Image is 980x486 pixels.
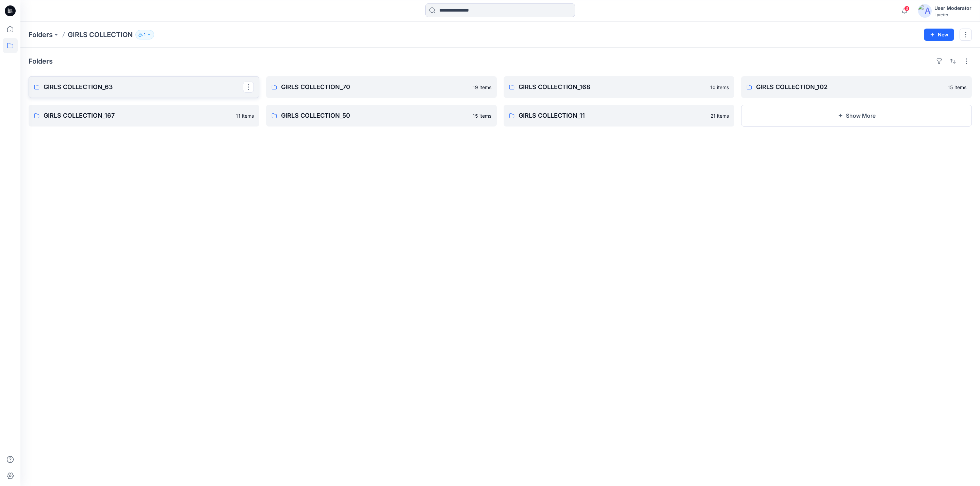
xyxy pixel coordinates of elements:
[504,105,734,127] a: GIRLS COLLECTION_1121 items
[266,105,497,127] a: GIRLS COLLECTION_5015 items
[135,30,154,39] button: 1
[948,84,966,91] p: 15 items
[44,111,232,120] p: GIRLS COLLECTION_167
[756,82,944,92] p: GIRLS COLLECTION_102
[144,31,146,38] p: 1
[44,82,243,92] p: GIRLS COLLECTION_63
[934,4,971,12] div: User Moderator
[473,112,491,119] p: 15 items
[236,112,254,119] p: 11 items
[29,105,259,127] a: GIRLS COLLECTION_16711 items
[504,76,734,98] a: GIRLS COLLECTION_16810 items
[934,12,971,17] div: Laretto
[924,29,954,41] button: New
[29,57,53,65] h4: Folders
[904,6,910,11] span: 3
[281,82,469,92] p: GIRLS COLLECTION_70
[266,76,497,98] a: GIRLS COLLECTION_7019 items
[68,30,133,39] p: GIRLS COLLECTION
[918,4,932,18] img: avatar
[519,111,706,120] p: GIRLS COLLECTION_11
[29,76,259,98] a: GIRLS COLLECTION_63
[281,111,469,120] p: GIRLS COLLECTION_50
[710,84,729,91] p: 10 items
[741,76,972,98] a: GIRLS COLLECTION_10215 items
[710,112,729,119] p: 21 items
[741,105,972,127] button: Show More
[29,30,53,39] a: Folders
[473,84,491,91] p: 19 items
[519,82,706,92] p: GIRLS COLLECTION_168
